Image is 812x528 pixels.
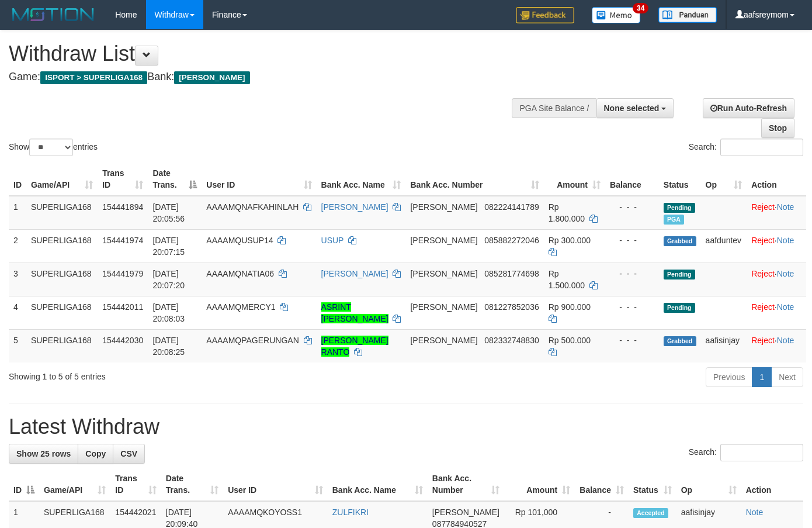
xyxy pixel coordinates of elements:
th: Trans ID: activate to sort column ascending [110,468,161,501]
span: [PERSON_NAME] [410,269,477,278]
span: Accepted [633,508,668,518]
div: - - - [610,201,654,213]
span: Rp 900.000 [549,302,591,312]
th: Action [747,163,806,196]
img: Feedback.jpg [516,7,574,23]
span: Pending [664,203,695,213]
span: AAAAMQUSUP14 [206,236,273,245]
span: 154441979 [102,269,143,278]
td: 3 [9,263,26,296]
a: 1 [752,367,772,387]
img: Button%20Memo.svg [592,7,641,23]
td: SUPERLIGA168 [26,196,98,230]
th: Bank Acc. Name: activate to sort column ascending [317,163,406,196]
input: Search: [720,139,803,156]
th: Balance [605,163,659,196]
span: AAAAMQMERCY1 [206,302,275,312]
span: AAAAMQPAGERUNGAN [206,336,299,345]
td: · [747,229,806,263]
a: [PERSON_NAME] [321,202,388,212]
div: - - - [610,234,654,246]
button: None selected [596,98,674,118]
th: Amount: activate to sort column ascending [504,468,575,501]
h1: Latest Withdraw [9,415,803,439]
a: Run Auto-Refresh [703,98,794,118]
th: Date Trans.: activate to sort column descending [148,163,202,196]
td: 2 [9,229,26,263]
h4: Game: Bank: [9,71,530,83]
h1: Withdraw List [9,42,530,65]
span: Grabbed [664,336,696,346]
div: Showing 1 to 5 of 5 entries [9,366,329,382]
th: Game/API: activate to sort column ascending [39,468,110,501]
a: CSV [113,444,145,464]
span: [PERSON_NAME] [174,71,249,84]
th: Status: activate to sort column ascending [629,468,676,501]
td: 1 [9,196,26,230]
div: PGA Site Balance / [512,98,596,118]
span: Rp 500.000 [549,336,591,345]
a: Note [746,508,764,517]
th: Op: activate to sort column ascending [701,163,747,196]
a: USUP [321,236,344,245]
span: [DATE] 20:07:15 [152,236,185,257]
td: 5 [9,329,26,363]
a: Show 25 rows [9,444,78,464]
a: ASRINT [PERSON_NAME] [321,302,388,323]
div: - - - [610,268,654,279]
span: 34 [633,3,648,13]
span: Copy 085281774698 to clipboard [484,269,539,278]
div: - - - [610,334,654,346]
a: Note [777,202,794,212]
span: CSV [120,449,137,458]
span: [PERSON_NAME] [410,336,477,345]
a: Stop [761,118,794,138]
span: AAAAMQNAFKAHINLAH [206,202,299,212]
span: [PERSON_NAME] [410,236,477,245]
span: Grabbed [664,236,696,246]
span: [DATE] 20:08:25 [152,336,185,357]
th: Balance: activate to sort column ascending [575,468,629,501]
span: [DATE] 20:08:03 [152,302,185,323]
a: Copy [78,444,113,464]
a: Note [777,302,794,312]
th: Bank Acc. Number: activate to sort column ascending [405,163,543,196]
th: Amount: activate to sort column ascending [544,163,605,196]
label: Search: [689,139,803,156]
a: [PERSON_NAME] [321,269,388,278]
div: - - - [610,301,654,313]
a: Reject [751,202,775,212]
th: Op: activate to sort column ascending [676,468,741,501]
td: aafduntev [701,229,747,263]
a: [PERSON_NAME] RANTO [321,336,388,357]
th: Action [741,468,803,501]
span: Rp 300.000 [549,236,591,245]
th: ID: activate to sort column descending [9,468,39,501]
span: Copy 082332748830 to clipboard [484,336,539,345]
a: Reject [751,269,775,278]
span: None selected [604,103,660,113]
span: [DATE] 20:07:20 [152,269,185,290]
span: Show 25 rows [16,449,71,458]
a: Note [777,336,794,345]
td: 4 [9,296,26,329]
td: · [747,263,806,296]
td: SUPERLIGA168 [26,263,98,296]
th: Bank Acc. Number: activate to sort column ascending [428,468,504,501]
th: Status [659,163,701,196]
img: panduan.png [658,7,717,23]
span: ISPORT > SUPERLIGA168 [40,71,147,84]
td: aafisinjay [701,329,747,363]
td: · [747,296,806,329]
th: Trans ID: activate to sort column ascending [98,163,148,196]
span: 154442030 [102,336,143,345]
span: 154442011 [102,302,143,312]
span: 154441894 [102,202,143,212]
a: Note [777,236,794,245]
select: Showentries [29,139,73,156]
span: [DATE] 20:05:56 [152,202,185,223]
span: [PERSON_NAME] [432,508,499,517]
span: Pending [664,270,695,279]
td: SUPERLIGA168 [26,296,98,329]
a: ZULFIKRI [332,508,369,517]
